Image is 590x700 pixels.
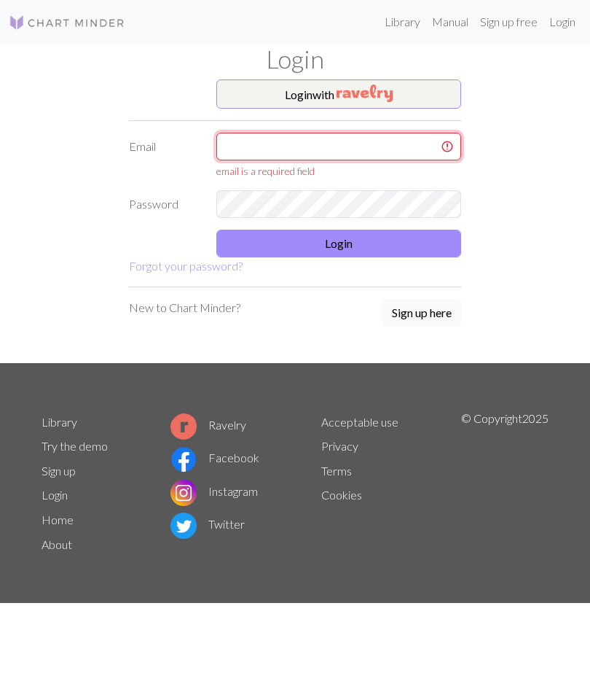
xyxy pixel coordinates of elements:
a: Acceptable use [321,415,398,429]
img: Logo [9,14,125,31]
a: Sign up [42,464,76,478]
a: Privacy [321,439,358,453]
label: Email [120,133,208,179]
a: About [42,537,72,551]
p: © Copyright 2025 [461,410,548,557]
a: Forgot your password? [129,259,243,273]
a: Sign up free [474,7,543,36]
a: Facebook [170,451,259,464]
a: Login [42,488,68,502]
img: Ravelry [337,85,393,102]
a: Instagram [170,484,258,498]
a: Twitter [170,517,245,531]
a: Library [379,7,426,36]
a: Login [543,7,581,36]
a: Ravelry [170,418,246,432]
a: Cookies [321,488,362,502]
button: Loginwith [216,79,461,109]
a: Manual [426,7,474,36]
div: email is a required field [216,163,461,179]
a: Home [42,513,74,526]
a: Try the demo [42,439,108,453]
img: Twitter logo [170,513,197,539]
a: Library [42,415,77,429]
img: Facebook logo [170,446,197,472]
label: Password [120,190,208,218]
h1: Login [33,44,557,74]
a: Terms [321,464,352,478]
img: Instagram logo [170,480,197,506]
button: Login [216,230,461,257]
img: Ravelry logo [170,413,197,440]
a: Sign up here [382,299,461,328]
p: New to Chart Minder? [129,299,240,316]
button: Sign up here [382,299,461,327]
